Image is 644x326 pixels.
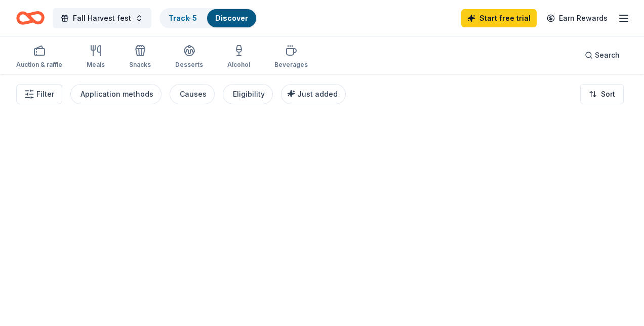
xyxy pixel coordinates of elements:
[170,84,215,104] button: Causes
[595,49,620,61] span: Search
[175,40,203,74] button: Desserts
[87,61,105,69] div: Meals
[274,40,308,74] button: Beverages
[541,9,614,27] a: Earn Rewards
[87,40,105,74] button: Meals
[227,40,250,74] button: Alcohol
[227,61,250,69] div: Alcohol
[233,88,265,100] div: Eligibility
[70,84,162,104] button: Application methods
[80,88,153,100] div: Application methods
[577,45,628,65] button: Search
[16,61,62,69] div: Auction & raffle
[36,88,54,100] span: Filter
[580,84,624,104] button: Sort
[129,40,151,74] button: Snacks
[129,61,151,69] div: Snacks
[53,8,151,28] button: Fall Harvest fest
[169,14,197,22] a: Track· 5
[297,90,338,98] span: Just added
[16,40,62,74] button: Auction & raffle
[461,9,537,27] a: Start free trial
[16,84,62,104] button: Filter
[180,88,207,100] div: Causes
[274,61,308,69] div: Beverages
[159,8,257,28] button: Track· 5Discover
[215,14,248,22] a: Discover
[73,12,131,24] span: Fall Harvest fest
[223,84,273,104] button: Eligibility
[175,61,203,69] div: Desserts
[281,84,346,104] button: Just added
[16,6,45,30] a: Home
[601,88,615,100] span: Sort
